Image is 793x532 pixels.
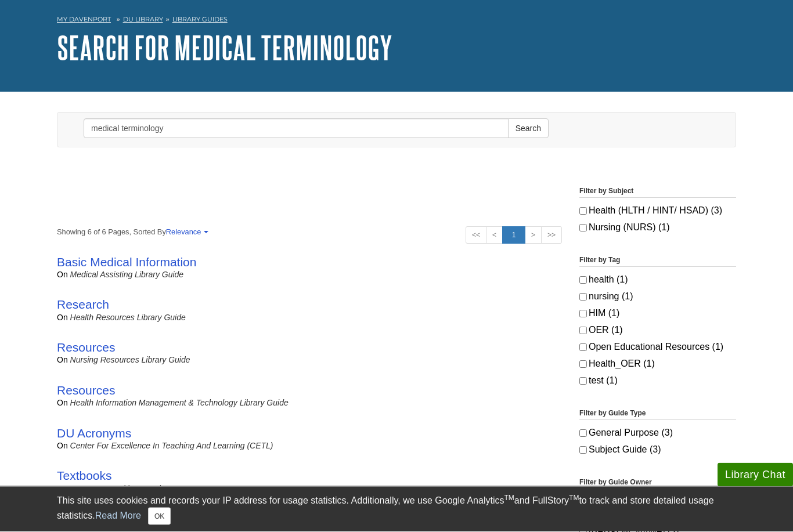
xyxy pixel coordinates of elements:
input: Health_OER (1) [579,361,587,368]
a: Medical Assisting Library Guide [70,270,184,280]
a: Nursing Resources Library Guide [70,356,190,365]
a: Resources [57,341,115,354]
a: Health Resources Library Guide [70,313,186,323]
input: test (1) [579,378,587,385]
label: Health (HLTH / HINT/ HSAD) (3) [579,204,736,218]
a: > [525,227,542,244]
span: on [57,484,68,494]
label: Nursing (NURS) (1) [579,221,736,235]
a: Resources [57,384,115,397]
input: Subject Guide (3) [579,447,587,454]
label: OER (1) [579,324,736,338]
input: Enter Search Words [84,119,509,139]
ul: Search Pagination [466,227,562,244]
label: HIM (1) [579,307,736,321]
label: General Purpose (3) [579,426,736,440]
button: Library Chat [718,463,793,487]
a: Basic Medical Information [57,256,196,269]
label: health (1) [579,273,736,287]
a: < [486,227,503,244]
input: health (1) [579,277,587,284]
button: Close [148,508,171,525]
sup: TM [569,494,579,502]
a: OERs for Health & Nursing [70,484,170,494]
input: Nursing (NURS) (1) [579,225,587,232]
input: HIM (1) [579,310,587,318]
a: Center for Excellence in Teaching and Learning (CETL) [70,441,273,451]
a: DU Library [123,16,163,24]
button: Search [508,119,549,139]
a: DU Acronyms [57,427,131,440]
a: My Davenport [57,15,111,25]
a: Read More [95,511,141,520]
legend: Filter by Guide Type [579,408,736,421]
span: on [57,270,68,280]
span: on [57,441,68,451]
a: Research [57,298,109,312]
legend: Filter by Subject [579,186,736,198]
a: Library Guides [172,16,228,24]
label: Health_OER (1) [579,357,736,371]
a: >> [541,227,562,244]
label: Open Educational Resources (1) [579,341,736,354]
strong: Showing 6 of 6 Pages, Sorted By [57,227,562,238]
input: Health (HLTH / HINT/ HSAD) (3) [579,208,587,215]
h1: Search for medical terminology [57,31,736,66]
span: on [57,356,68,365]
input: Open Educational Resources (1) [579,344,587,352]
label: Subject Guide (3) [579,443,736,457]
a: << [466,227,486,244]
input: OER (1) [579,327,587,335]
a: 1 [502,227,525,244]
legend: Filter by Tag [579,255,736,267]
a: Health Information Management & Technology Library Guide [70,399,289,408]
a: Relevance [166,228,207,237]
a: Textbooks [57,469,112,483]
span: on [57,313,68,323]
legend: Filter by Guide Owner [579,477,736,490]
div: This site uses cookies and records your IP address for usage statistics. Additionally, we use Goo... [57,494,736,525]
sup: TM [504,494,514,502]
nav: breadcrumb [57,12,736,31]
label: nursing (1) [579,290,736,304]
label: test (1) [579,374,736,388]
input: General Purpose (3) [579,430,587,437]
span: on [57,399,68,408]
input: nursing (1) [579,294,587,301]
